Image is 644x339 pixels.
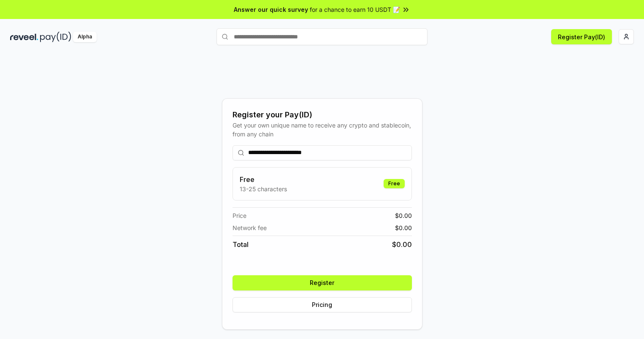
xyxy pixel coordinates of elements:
[395,223,412,232] span: $ 0.00
[240,184,287,193] p: 13-25 characters
[392,239,412,250] span: $ 0.00
[233,239,249,250] span: Total
[73,32,97,42] div: Alpha
[233,275,412,290] button: Register
[233,211,246,220] span: Price
[384,179,405,188] div: Free
[310,5,400,14] span: for a chance to earn 10 USDT 📝
[10,32,38,42] img: reveel_dark
[240,174,287,184] h3: Free
[551,29,612,44] button: Register Pay(ID)
[233,121,412,138] div: Get your own unique name to receive any crypto and stablecoin, from any chain
[233,223,267,232] span: Network fee
[40,32,71,42] img: pay_id
[395,211,412,220] span: $ 0.00
[233,297,412,312] button: Pricing
[233,109,412,121] div: Register your Pay(ID)
[234,5,308,14] span: Answer our quick survey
